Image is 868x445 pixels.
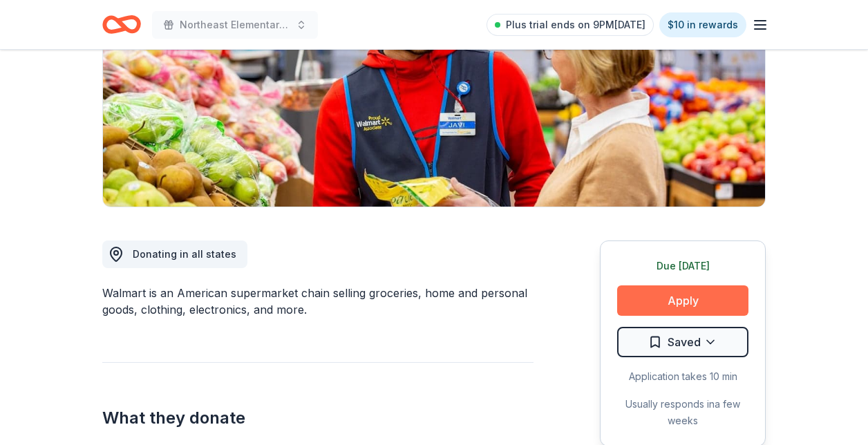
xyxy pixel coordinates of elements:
[152,11,318,39] button: Northeast Elementary School Fall Festival
[668,333,701,351] span: Saved
[102,8,141,41] a: Home
[180,17,290,33] span: Northeast Elementary School Fall Festival
[102,285,534,318] div: Walmart is an American supermarket chain selling groceries, home and personal goods, clothing, el...
[617,258,748,274] div: Due [DATE]
[133,248,236,260] span: Donating in all states
[617,396,748,429] div: Usually responds in a few weeks
[617,285,748,316] button: Apply
[617,327,748,357] button: Saved
[617,368,748,385] div: Application takes 10 min
[487,14,654,36] a: Plus trial ends on 9PM[DATE]
[102,407,534,429] h2: What they donate
[659,12,746,37] a: $10 in rewards
[506,17,645,33] span: Plus trial ends on 9PM[DATE]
